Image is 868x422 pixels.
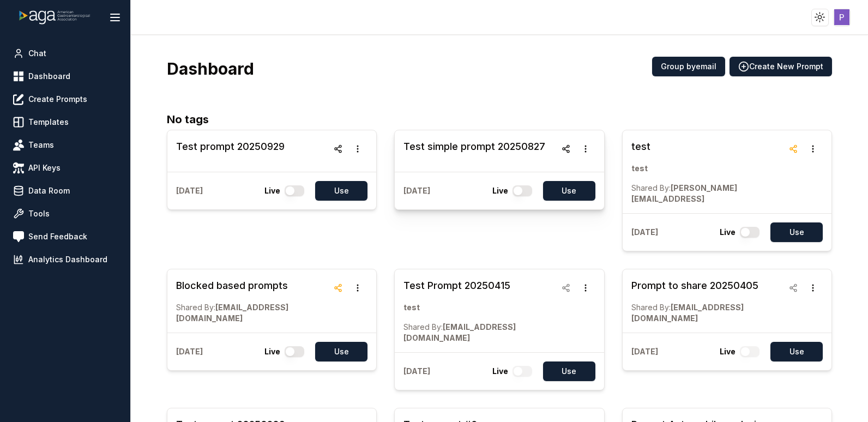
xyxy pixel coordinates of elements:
[720,227,736,238] p: Live
[403,278,556,343] a: Test Prompt 20250415testShared By:[EMAIL_ADDRESS][DOMAIN_NAME]
[631,163,783,174] p: test
[770,342,823,361] button: Use
[315,342,367,361] button: Use
[631,139,783,154] h3: test
[309,342,367,361] a: Use
[176,278,328,324] a: Blocked based promptsShared By:[EMAIL_ADDRESS][DOMAIN_NAME]
[770,222,823,242] button: Use
[28,208,50,219] span: Tools
[9,44,122,63] a: Chat
[9,181,122,201] a: Data Room
[176,139,285,154] h3: Test prompt 20250929
[176,139,285,163] a: Test prompt 20250929
[631,139,783,204] a: testtestShared By:[PERSON_NAME][EMAIL_ADDRESS]
[9,250,122,269] a: Analytics Dashboard
[537,181,595,201] a: Use
[28,231,87,242] span: Send Feedback
[631,346,658,357] p: [DATE]
[9,89,122,109] a: Create Prompts
[28,117,69,128] span: Templates
[28,254,107,265] span: Analytics Dashboard
[764,222,823,242] a: Use
[9,135,122,155] a: Teams
[167,59,254,79] h3: Dashboard
[28,185,70,196] span: Data Room
[28,71,70,82] span: Dashboard
[9,227,122,246] a: Send Feedback
[720,346,736,357] p: Live
[631,183,783,204] p: [PERSON_NAME][EMAIL_ADDRESS]
[403,278,556,293] h3: Test Prompt 20250415
[631,303,671,312] span: Shared By:
[403,322,556,343] p: [EMAIL_ADDRESS][DOMAIN_NAME]
[403,322,443,331] span: Shared By:
[403,139,545,163] a: Test simple prompt 20250827
[309,181,367,201] a: Use
[9,204,122,224] a: Tools
[764,342,823,361] a: Use
[403,139,545,154] h3: Test simple prompt 20250827
[9,67,122,86] a: Dashboard
[176,185,203,196] p: [DATE]
[176,346,203,357] p: [DATE]
[176,303,215,312] span: Shared By:
[492,185,508,196] p: Live
[9,158,122,178] a: API Keys
[13,231,24,242] img: feedback
[403,366,430,377] p: [DATE]
[543,181,595,201] button: Use
[264,346,280,357] p: Live
[631,278,783,293] h3: Prompt to share 20250405
[537,361,595,381] a: Use
[403,302,556,313] p: test
[28,48,46,59] span: Chat
[834,9,850,25] img: ACg8ocJGHgvPKVbo_Ly5vrZNeNzkDJRWy5S8Y5X5N5ik7tD_SiJhNw=s96-c
[730,57,832,76] button: Create New Prompt
[631,227,658,238] p: [DATE]
[176,302,328,324] p: [EMAIL_ADDRESS][DOMAIN_NAME]
[28,162,61,173] span: API Keys
[543,361,595,381] button: Use
[28,94,87,105] span: Create Prompts
[264,185,280,196] p: Live
[315,181,367,201] button: Use
[492,366,508,377] p: Live
[403,185,430,196] p: [DATE]
[631,302,783,324] p: [EMAIL_ADDRESS][DOMAIN_NAME]
[167,111,832,128] h2: No tags
[652,57,725,76] button: Group byemail
[176,278,328,293] h3: Blocked based prompts
[631,183,671,192] span: Shared By:
[9,112,122,132] a: Templates
[631,278,783,324] a: Prompt to share 20250405Shared By:[EMAIL_ADDRESS][DOMAIN_NAME]
[28,140,54,150] span: Teams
